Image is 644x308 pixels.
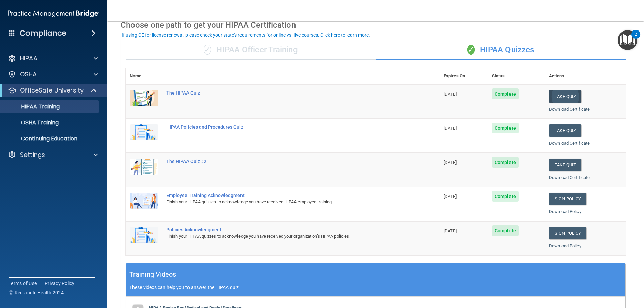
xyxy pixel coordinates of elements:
p: OSHA Training [4,119,59,126]
p: OSHA [20,70,37,78]
div: Choose one path to get your HIPAA Certification [121,15,631,35]
span: Complete [492,225,519,236]
p: HIPAA [20,54,37,62]
span: ✓ [204,45,211,55]
div: 2 [635,34,637,43]
div: HIPAA Policies and Procedures Quiz [166,124,406,130]
div: The HIPAA Quiz #2 [166,159,406,164]
a: Sign Policy [549,193,586,205]
span: [DATE] [444,91,457,97]
div: The HIPAA Quiz [166,90,406,96]
div: Employee Training Acknowledgment [166,193,406,198]
p: Continuing Education [4,135,96,142]
img: PMB logo [8,7,99,20]
a: Terms of Use [9,280,37,287]
a: Download Policy [549,243,581,248]
a: OfficeSafe University [8,86,97,95]
div: Policies Acknowledgment [166,227,406,232]
h5: Training Videos [129,269,176,281]
span: [DATE] [444,228,457,233]
span: Complete [492,88,519,99]
a: Download Certificate [549,107,590,112]
th: Name [126,68,162,84]
span: [DATE] [444,126,457,131]
a: Settings [8,151,98,159]
p: These videos can help you to answer the HIPAA quiz [129,285,622,290]
a: Download Certificate [549,175,590,180]
p: OfficeSafe University [20,86,84,95]
button: Take Quiz [549,124,581,137]
div: If using CE for license renewal, please check your state's requirements for online vs. live cours... [122,33,370,37]
a: Download Certificate [549,141,590,146]
th: Status [488,68,545,84]
button: Take Quiz [549,159,581,171]
a: HIPAA [8,54,98,62]
th: Actions [545,68,626,84]
a: Privacy Policy [45,280,75,287]
div: HIPAA Officer Training [126,40,376,60]
span: [DATE] [444,160,457,165]
th: Expires On [440,68,488,84]
div: Finish your HIPAA quizzes to acknowledge you have received your organization’s HIPAA policies. [166,232,406,240]
span: [DATE] [444,194,457,199]
h4: Compliance [20,28,66,38]
a: OSHA [8,70,98,78]
span: Complete [492,157,519,168]
button: Open Resource Center, 2 new notifications [618,30,637,50]
a: Download Policy [549,209,581,214]
p: Settings [20,151,45,159]
div: HIPAA Quizzes [376,40,626,60]
div: Finish your HIPAA quizzes to acknowledge you have received HIPAA employee training. [166,198,406,206]
p: HIPAA Training [4,103,60,110]
a: Sign Policy [549,227,586,239]
button: Take Quiz [549,90,581,103]
span: ✓ [467,45,475,55]
button: If using CE for license renewal, please check your state's requirements for online vs. live cours... [121,32,371,38]
span: Ⓒ Rectangle Health 2024 [9,289,64,296]
span: Complete [492,191,519,202]
span: Complete [492,123,519,133]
